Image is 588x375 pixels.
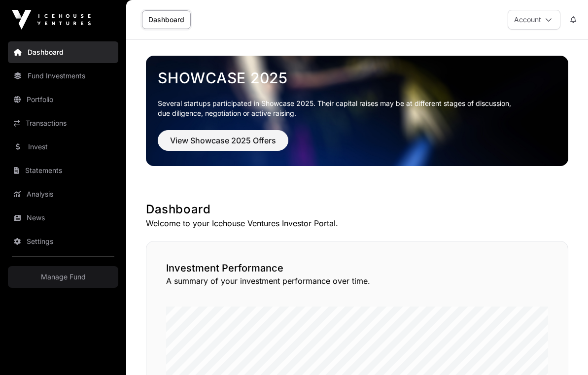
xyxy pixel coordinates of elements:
span: View Showcase 2025 Offers [170,135,276,146]
a: Fund Investments [8,65,118,87]
a: View Showcase 2025 Offers [158,140,288,150]
a: Portfolio [8,89,118,110]
a: Showcase 2025 [158,69,556,87]
img: Icehouse Ventures Logo [12,10,91,30]
h1: Dashboard [146,202,568,217]
a: Dashboard [142,10,191,29]
a: Analysis [8,183,118,205]
button: Account [508,10,560,30]
button: View Showcase 2025 Offers [158,130,288,151]
a: Dashboard [8,41,118,63]
p: A summary of your investment performance over time. [166,275,548,287]
img: Showcase 2025 [146,56,568,166]
a: Settings [8,231,118,252]
a: Statements [8,160,118,181]
p: Several startups participated in Showcase 2025. Their capital raises may be at different stages o... [158,99,556,118]
h2: Investment Performance [166,261,548,275]
iframe: Chat Widget [539,328,588,375]
p: Welcome to your Icehouse Ventures Investor Portal. [146,217,568,229]
a: Invest [8,136,118,158]
a: Manage Fund [8,266,118,288]
a: Transactions [8,112,118,134]
a: News [8,207,118,229]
